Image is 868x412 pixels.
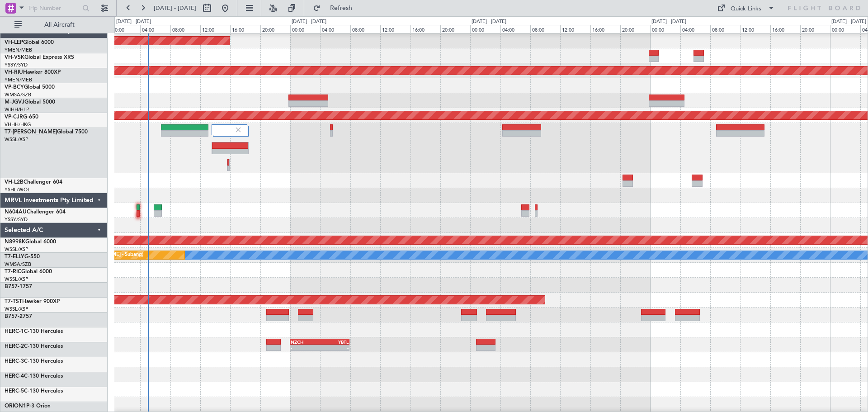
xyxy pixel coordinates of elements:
[5,254,40,260] a: T7-ELLYG-550
[440,25,470,33] div: 20:00
[5,284,32,289] a: B757-1757
[5,254,24,260] span: T7-ELLY
[5,374,63,379] a: HERC-4C-130 Hercules
[5,136,28,143] a: WSSL/XSP
[350,25,380,33] div: 08:00
[470,25,500,33] div: 00:00
[5,62,28,68] a: YSSY/SYD
[5,40,23,45] span: VH-LEP
[110,25,140,33] div: 00:00
[5,85,55,90] a: VP-BCYGlobal 5000
[5,209,66,215] a: N604AUChallenger 604
[831,18,866,26] div: [DATE] - [DATE]
[710,25,740,33] div: 08:00
[770,25,800,33] div: 16:00
[740,25,770,33] div: 12:00
[24,22,95,28] span: All Aircraft
[200,25,230,33] div: 12:00
[320,339,349,345] div: YBTL
[10,18,98,32] button: All Aircraft
[5,129,88,135] a: T7-[PERSON_NAME]Global 7500
[5,99,24,105] span: M-JGVJ
[5,284,23,289] span: B757-1
[651,18,686,26] div: [DATE] - [DATE]
[5,85,24,90] span: VP-BCY
[260,25,290,33] div: 20:00
[620,25,650,33] div: 20:00
[5,314,32,319] a: B757-2757
[28,1,80,15] input: Trip Number
[5,216,28,223] a: YSSY/SYD
[230,25,260,33] div: 16:00
[5,314,23,319] span: B757-2
[472,18,506,26] div: [DATE] - [DATE]
[5,269,52,275] a: T7-RICGlobal 6000
[320,345,349,350] div: -
[5,329,63,334] a: HERC-1C-130 Hercules
[5,70,23,75] span: VH-RIU
[5,121,31,128] a: VHHH/HKG
[830,25,860,33] div: 00:00
[5,306,28,313] a: WSSL/XSP
[170,25,200,33] div: 08:00
[5,180,24,185] span: VH-L2B
[5,129,57,135] span: T7-[PERSON_NAME]
[5,70,61,75] a: VH-RIUHawker 800XP
[5,76,32,83] a: YMEN/MEB
[5,55,74,60] a: VH-VSKGlobal Express XRS
[5,246,28,253] a: WSSL/XSP
[234,126,242,134] img: gray-close.svg
[800,25,830,33] div: 20:00
[5,276,28,283] a: WSSL/XSP
[5,329,24,334] span: HERC-1
[380,25,410,33] div: 12:00
[590,25,620,33] div: 16:00
[530,25,560,33] div: 08:00
[5,55,24,60] span: VH-VSK
[5,403,26,409] span: ORION1
[5,299,22,304] span: T7-TST
[5,114,38,120] a: VP-CJRG-650
[5,180,62,185] a: VH-L2BChallenger 604
[5,388,24,394] span: HERC-5
[5,269,21,275] span: T7-RIC
[5,47,32,53] a: YMEN/MEB
[291,345,320,350] div: -
[712,1,779,15] button: Quick Links
[5,344,63,349] a: HERC-2C-130 Hercules
[140,25,170,33] div: 04:00
[320,25,350,33] div: 04:00
[680,25,710,33] div: 04:00
[5,239,56,245] a: N8998KGlobal 6000
[5,344,24,349] span: HERC-2
[290,25,320,33] div: 00:00
[309,1,363,15] button: Refresh
[731,5,761,14] div: Quick Links
[291,339,320,345] div: NZCH
[410,25,440,33] div: 16:00
[5,209,27,215] span: N604AU
[5,40,54,45] a: VH-LEPGlobal 6000
[500,25,530,33] div: 04:00
[116,18,151,26] div: [DATE] - [DATE]
[5,374,24,379] span: HERC-4
[5,186,30,193] a: YSHL/WOL
[650,25,680,33] div: 00:00
[5,299,60,304] a: T7-TSTHawker 900XP
[560,25,590,33] div: 12:00
[5,114,23,120] span: VP-CJR
[154,4,196,12] span: [DATE] - [DATE]
[5,239,25,245] span: N8998K
[5,403,51,409] a: ORION1P-3 Orion
[292,18,326,26] div: [DATE] - [DATE]
[5,106,29,113] a: WIHH/HLP
[5,359,24,364] span: HERC-3
[5,388,63,394] a: HERC-5C-130 Hercules
[5,91,31,98] a: WMSA/SZB
[5,261,31,268] a: WMSA/SZB
[5,99,55,105] a: M-JGVJGlobal 5000
[322,5,360,11] span: Refresh
[5,359,63,364] a: HERC-3C-130 Hercules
